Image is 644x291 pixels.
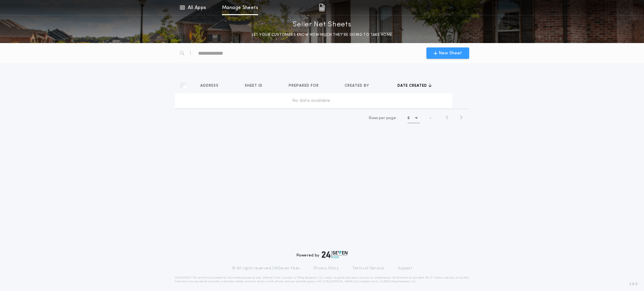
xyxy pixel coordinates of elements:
a: Privacy Policy [314,266,339,271]
span: Prepared for [289,83,320,88]
span: Created by [345,83,370,88]
div: No data available [177,98,445,104]
p: © All rights reserved. 24|Seven Fees [232,266,300,271]
p: Seller Net Sheets [293,20,352,30]
span: Rows per page: [369,116,397,120]
p: LET YOUR CUSTOMERS KNOW HOW MUCH THEY’RE GOING TO TAKE HOME [252,32,392,38]
a: Terms of Service [353,266,384,271]
button: Date created [397,83,432,89]
span: - [430,115,431,121]
span: Address [200,83,220,88]
img: img [319,4,325,11]
span: New Sheet [439,50,462,57]
button: 5 [408,113,420,123]
a: Support [398,266,412,271]
img: vs-icon [448,4,454,11]
img: logo [322,251,347,258]
span: 3.8.0 [629,281,638,287]
button: New Sheet [426,47,469,59]
button: Created by [345,83,374,89]
p: DISCLAIMER: This estimate is provided for informational purposes only. 24|Seven Fees, a product o... [175,276,469,283]
span: Date created [397,83,428,88]
button: Sheet ID [245,83,267,89]
button: Address [200,83,223,89]
div: Powered by [297,251,347,258]
h1: 5 [408,115,410,121]
a: [URL][DOMAIN_NAME] [323,280,354,283]
span: Sheet ID [245,83,264,88]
